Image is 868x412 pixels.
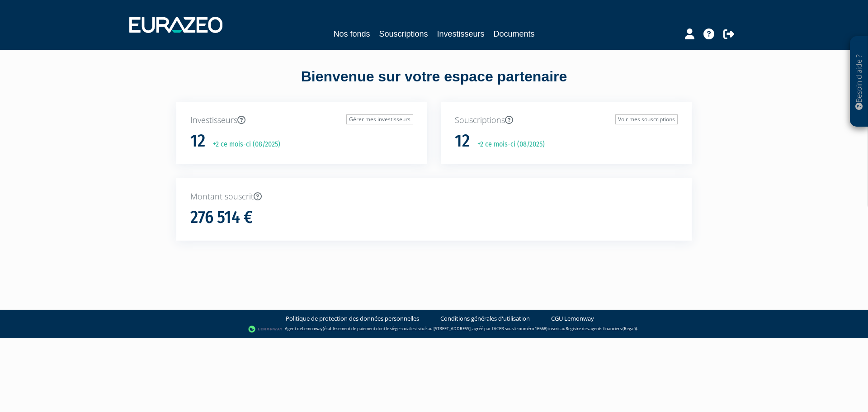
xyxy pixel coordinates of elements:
a: Voir mes souscriptions [615,114,678,124]
p: Souscriptions [455,114,678,126]
a: Nos fonds [333,28,370,40]
img: 1732889491-logotype_eurazeo_blanc_rvb.png [129,17,222,33]
p: +2 ce mois-ci (08/2025) [471,139,545,150]
a: Conditions générales d'utilisation [440,314,530,323]
a: Gérer mes investisseurs [346,114,413,124]
div: - Agent de (établissement de paiement dont le siège social est situé au [STREET_ADDRESS], agréé p... [9,325,859,334]
a: Politique de protection des données personnelles [286,314,419,323]
p: Besoin d'aide ? [854,41,864,123]
a: CGU Lemonway [551,314,594,323]
a: Souscriptions [379,28,428,40]
p: Investisseurs [190,114,413,126]
h1: 276 514 € [190,208,253,227]
p: Montant souscrit [190,191,678,203]
a: Documents [494,28,535,40]
p: +2 ce mois-ci (08/2025) [207,139,280,150]
a: Lemonway [302,326,323,331]
a: Investisseurs [437,28,485,40]
h1: 12 [455,132,470,151]
h1: 12 [190,132,205,151]
a: Registre des agents financiers (Regafi) [566,326,637,331]
div: Bienvenue sur votre espace partenaire [170,66,698,102]
img: logo-lemonway.png [248,325,283,334]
